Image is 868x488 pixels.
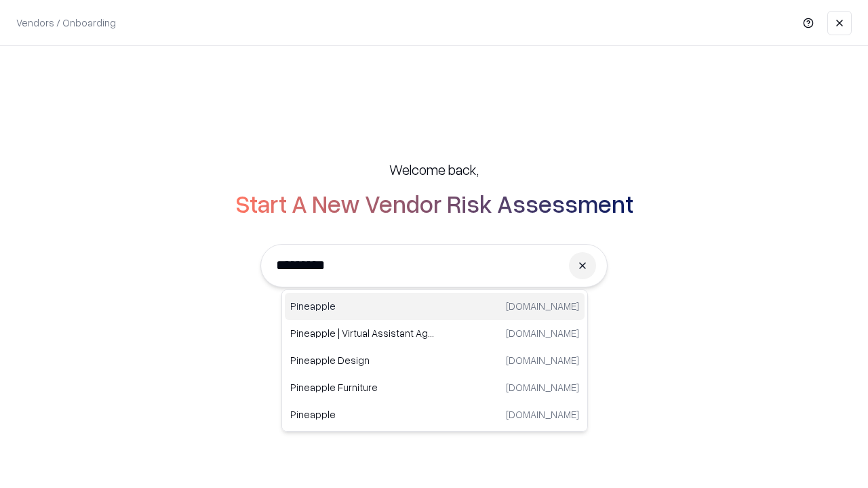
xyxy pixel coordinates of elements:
[290,326,435,340] p: Pineapple | Virtual Assistant Agency
[506,407,579,422] p: [DOMAIN_NAME]
[16,16,116,30] p: Vendors / Onboarding
[290,353,435,367] p: Pineapple Design
[235,190,633,217] h2: Start A New Vendor Risk Assessment
[506,353,579,367] p: [DOMAIN_NAME]
[389,160,479,179] h5: Welcome back,
[506,299,579,313] p: [DOMAIN_NAME]
[290,299,435,313] p: Pineapple
[281,289,588,432] div: Suggestions
[290,407,435,422] p: Pineapple
[506,326,579,340] p: [DOMAIN_NAME]
[290,380,435,394] p: Pineapple Furniture
[506,380,579,394] p: [DOMAIN_NAME]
